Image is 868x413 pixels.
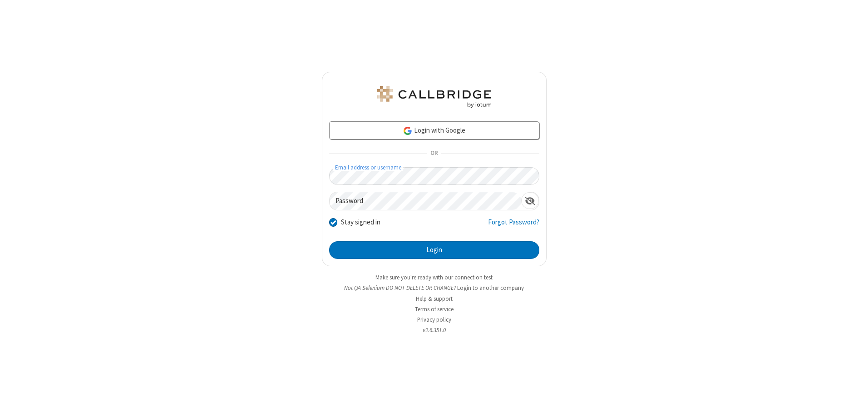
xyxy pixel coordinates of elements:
a: Terms of service [415,305,454,313]
a: Privacy policy [417,316,451,323]
button: Login to another company [457,284,524,292]
input: Email address or username [329,167,539,185]
div: Show password [521,192,539,209]
a: Help & support [416,295,453,303]
img: QA Selenium DO NOT DELETE OR CHANGE [375,86,493,108]
button: Login [329,241,539,259]
img: google-icon.png [403,126,413,136]
input: Password [330,192,521,210]
a: Login with Google [329,121,539,139]
li: Not QA Selenium DO NOT DELETE OR CHANGE? [322,284,547,292]
label: Stay signed in [341,217,380,228]
a: Make sure you're ready with our connection test [375,274,493,281]
span: OR [427,147,441,160]
li: v2.6.351.0 [322,326,547,334]
a: Forgot Password? [488,217,539,234]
